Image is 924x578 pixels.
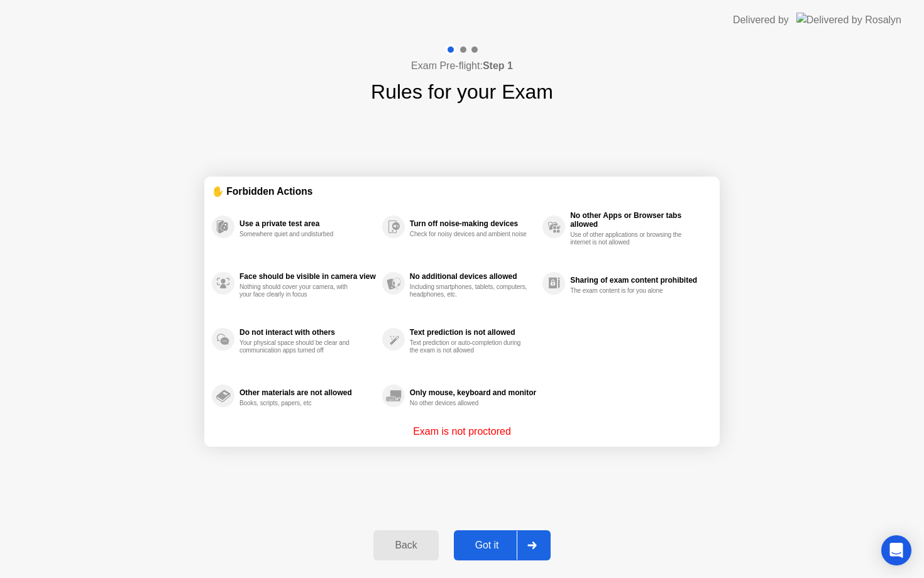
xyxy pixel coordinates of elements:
[239,272,376,281] div: Face should be visible in camera view
[410,272,536,281] div: No additional devices allowed
[570,276,706,285] div: Sharing of exam content prohibited
[239,400,358,407] div: Books, scripts, papers, etc
[413,424,511,439] p: Exam is not proctored
[239,339,358,354] div: Your physical space should be clear and communication apps turned off
[454,530,551,560] button: Got it
[410,388,536,397] div: Only mouse, keyboard and monitor
[410,328,536,337] div: Text prediction is not allowed
[410,219,536,228] div: Turn off noise-making devices
[410,400,529,407] div: No other devices allowed
[570,211,706,229] div: No other Apps or Browser tabs allowed
[373,530,438,560] button: Back
[371,77,553,107] h1: Rules for your Exam
[570,287,689,295] div: The exam content is for you alone
[212,184,712,199] div: ✋ Forbidden Actions
[483,60,513,71] b: Step 1
[239,388,376,397] div: Other materials are not allowed
[410,231,529,238] div: Check for noisy devices and ambient noise
[239,328,376,337] div: Do not interact with others
[410,283,529,298] div: Including smartphones, tablets, computers, headphones, etc.
[377,540,434,551] div: Back
[733,13,789,28] div: Delivered by
[239,283,358,298] div: Nothing should cover your camera, with your face clearly in focus
[570,231,689,246] div: Use of other applications or browsing the internet is not allowed
[796,13,901,27] img: Delivered by Rosalyn
[881,535,911,565] div: Open Intercom Messenger
[458,540,517,551] div: Got it
[411,58,513,74] h4: Exam Pre-flight:
[239,231,358,238] div: Somewhere quiet and undisturbed
[239,219,376,228] div: Use a private test area
[410,339,529,354] div: Text prediction or auto-completion during the exam is not allowed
